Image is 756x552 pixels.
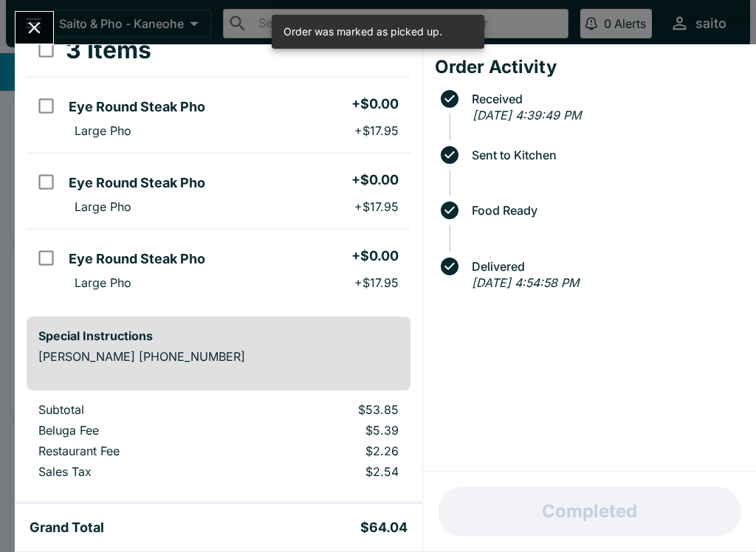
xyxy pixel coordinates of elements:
p: [PERSON_NAME] [PHONE_NUMBER] [38,349,399,364]
p: Large Pho [75,123,131,138]
p: + $17.95 [354,199,399,214]
p: $2.54 [253,464,398,479]
p: $2.26 [253,444,398,458]
p: $5.39 [253,423,398,438]
span: Received [464,92,744,106]
h5: Grand Total [30,519,104,537]
p: Large Pho [75,275,131,290]
span: Food Ready [464,204,744,217]
p: Subtotal [38,402,230,417]
span: Sent to Kitchen [464,148,744,162]
h6: Special Instructions [38,328,399,343]
em: [DATE] 4:54:58 PM [472,275,579,290]
h5: + $0.00 [351,95,399,113]
p: + $17.95 [354,275,399,290]
h5: + $0.00 [351,171,399,189]
p: Beluga Fee [38,423,230,438]
table: orders table [27,402,410,485]
div: Order was marked as picked up. [283,19,442,44]
h3: 3 Items [66,35,151,65]
em: [DATE] 4:39:49 PM [472,108,581,123]
span: Delivered [464,260,744,273]
h5: Eye Round Steak Pho [69,174,205,192]
p: + $17.95 [354,123,399,138]
table: orders table [27,24,410,305]
h5: Eye Round Steak Pho [69,250,205,268]
p: Restaurant Fee [38,444,230,458]
p: $53.85 [253,402,398,417]
h5: + $0.00 [351,247,399,265]
h5: $64.04 [360,519,408,537]
h5: Eye Round Steak Pho [69,98,205,116]
button: Close [16,12,53,44]
h4: Order Activity [435,56,744,78]
p: Large Pho [75,199,131,214]
p: Sales Tax [38,464,230,479]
